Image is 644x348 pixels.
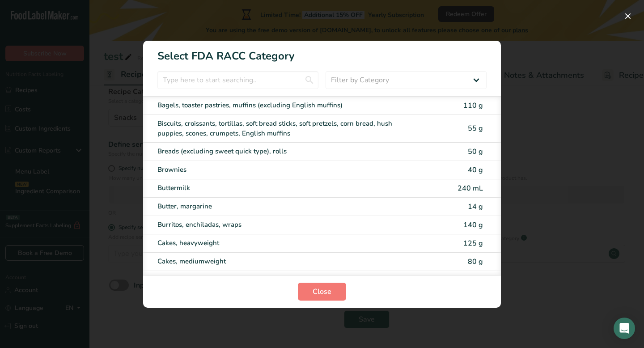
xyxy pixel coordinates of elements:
[463,220,483,230] span: 140 g
[157,238,411,248] div: Cakes, heavyweight
[463,101,483,110] span: 110 g
[157,71,318,89] input: Type here to start searching..
[157,275,411,285] div: Cakes, lightweight (angel food, chiffon, or sponge cake without icing or filling)
[298,283,346,301] button: Close
[468,202,483,212] span: 14 g
[313,286,331,297] span: Close
[157,201,411,212] div: Butter, margarine
[468,123,483,133] span: 55 g
[463,238,483,248] span: 125 g
[468,147,483,157] span: 50 g
[157,146,411,157] div: Breads (excluding sweet quick type), rolls
[614,318,635,339] div: Open Intercom Messenger
[157,183,411,193] div: Buttermilk
[157,256,411,267] div: Cakes, mediumweight
[468,165,483,175] span: 40 g
[157,119,411,139] div: Biscuits, croissants, tortillas, soft bread sticks, soft pretzels, corn bread, hush puppies, scon...
[157,165,411,175] div: Brownies
[468,257,483,267] span: 80 g
[157,100,411,110] div: Bagels, toaster pastries, muffins (excluding English muffins)
[143,41,501,64] h1: Select FDA RACC Category
[458,183,483,193] span: 240 mL
[157,220,411,230] div: Burritos, enchiladas, wraps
